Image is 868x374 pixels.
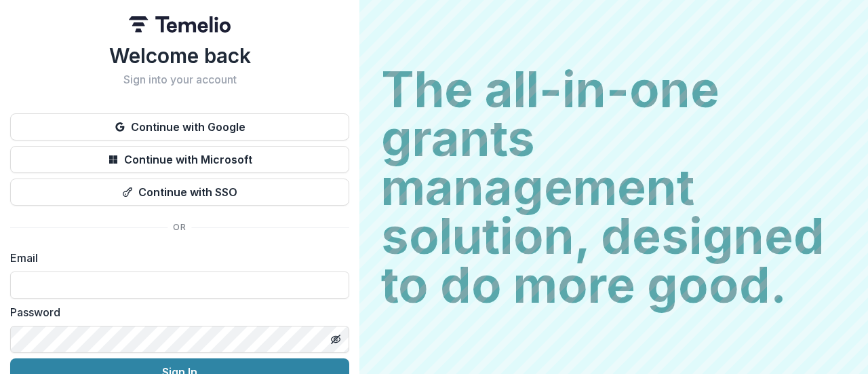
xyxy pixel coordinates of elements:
button: Continue with Google [10,113,349,141]
h2: Sign into your account [10,73,349,86]
button: Toggle password visibility [325,329,347,350]
label: Email [10,250,341,266]
button: Continue with SSO [10,179,349,206]
label: Password [10,304,341,320]
img: Temelio [129,16,231,33]
h1: Welcome back [10,43,349,68]
button: Continue with Microsoft [10,146,349,173]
